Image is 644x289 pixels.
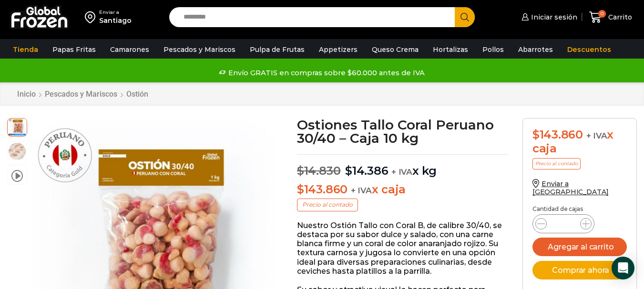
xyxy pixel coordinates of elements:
[428,40,473,59] a: Hortalizas
[17,90,36,99] a: Inicio
[297,118,508,145] h1: Ostiones Tallo Coral Peruano 30/40 – Caja 10 kg
[8,117,27,136] span: ostion coral 30:40
[297,154,508,178] p: x kg
[532,179,609,196] a: Enviar a [GEOGRAPHIC_DATA]
[314,40,362,59] a: Appetizers
[455,7,475,27] button: Search button
[612,257,634,279] div: Open Intercom Messenger
[598,10,606,18] span: 0
[17,90,149,99] nav: Breadcrumb
[245,40,309,59] a: Pulpa de Frutas
[297,164,340,178] bdi: 14.830
[562,40,616,59] a: Descuentos
[99,16,132,25] div: Santiago
[513,40,558,59] a: Abarrotes
[297,164,304,178] span: $
[367,40,423,59] a: Queso Crema
[297,182,304,196] span: $
[532,261,627,279] button: Comprar ahora
[391,167,412,177] span: + IVA
[532,128,627,156] div: x caja
[297,221,508,276] p: Nuestro Ostión Tallo con Coral B, de calibre 30/40, se destaca por su sabor dulce y salado, con u...
[48,40,101,59] a: Papas Fritas
[99,9,132,16] div: Enviar a
[8,142,27,161] span: ostion tallo coral
[159,40,240,59] a: Pescados y Mariscos
[587,6,634,29] a: 0 Carrito
[519,8,577,27] a: Iniciar sesión
[85,9,99,25] img: address-field-icon.svg
[297,182,348,196] bdi: 143.860
[345,164,352,178] span: $
[478,40,509,59] a: Pollos
[105,40,154,59] a: Camarones
[532,158,581,169] p: Precio al contado
[345,164,388,178] bdi: 14.386
[297,199,358,211] p: Precio al contado
[606,12,632,22] span: Carrito
[532,128,540,141] span: $
[44,90,118,99] a: Pescados y Mariscos
[351,186,372,195] span: + IVA
[532,206,627,212] p: Cantidad de cajas
[554,217,572,230] input: Product quantity
[8,40,43,59] a: Tienda
[126,90,149,99] a: Ostión
[532,238,627,256] button: Agregar al carrito
[532,128,583,141] bdi: 143.860
[586,131,607,140] span: + IVA
[297,183,508,197] p: x caja
[529,12,577,22] span: Iniciar sesión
